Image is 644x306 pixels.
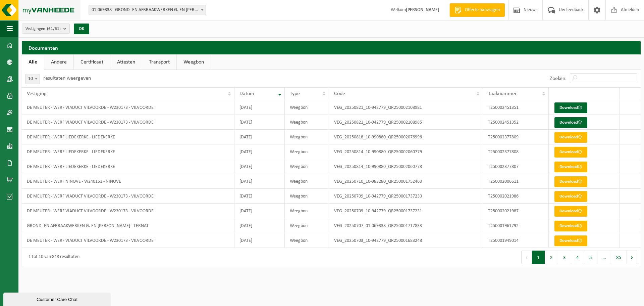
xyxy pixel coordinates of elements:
a: Download [554,176,587,187]
span: … [597,251,611,264]
a: Certificaat [74,54,110,70]
iframe: chat widget [3,291,112,306]
td: T250002377807 [483,159,549,174]
td: T250002377809 [483,130,549,144]
span: 10 [25,74,40,84]
td: Weegbon [285,100,329,115]
button: Next [627,251,637,264]
td: T250001949014 [483,233,549,248]
td: VEG_20250821_10-942779_QR250002108981 [329,100,483,115]
td: T250002377808 [483,144,549,159]
td: DE MEUTER - WERF VIADUCT VILVOORDE - W230173 - VILVOORDE [22,115,234,130]
td: [DATE] [234,204,285,218]
td: [DATE] [234,159,285,174]
span: Code [334,91,345,96]
td: DE MEUTER - WERF VIADUCT VILVOORDE - W230173 - VILVOORDE [22,233,234,248]
button: OK [74,24,89,34]
td: VEG_20250814_10-990880_QR250002060778 [329,159,483,174]
a: Download [554,221,587,231]
span: Vestiging [27,91,47,96]
td: [DATE] [234,233,285,248]
a: Download [554,162,587,172]
td: Weegbon [285,218,329,233]
a: Download [554,132,587,143]
a: Transport [142,54,176,70]
td: Weegbon [285,233,329,248]
td: T250002451352 [483,115,549,130]
h2: Documenten [22,41,641,54]
a: Download [554,147,587,158]
td: VEG_20250707_01-069338_QR250001717833 [329,218,483,233]
a: Attesten [110,54,142,70]
span: Datum [239,91,254,96]
span: Offerte aanvragen [463,7,501,13]
button: 4 [571,251,584,264]
td: VEG_20250710_10-983280_QR250001752463 [329,174,483,189]
span: 01-069338 - GROND- EN AFBRAAKWERKEN G. EN A. DE MEUTER - TERNAT [89,5,206,15]
button: 2 [545,251,558,264]
td: VEG_20250818_10-990880_QR250002076996 [329,130,483,144]
td: Weegbon [285,115,329,130]
td: T250002451351 [483,100,549,115]
td: T250002021987 [483,204,549,218]
strong: [PERSON_NAME] [406,7,439,12]
td: DE MEUTER - WERF NINOVE - W240151 - NINOVE [22,174,234,189]
label: Zoeken: [550,76,567,81]
td: T250001961792 [483,218,549,233]
span: Type [290,91,300,96]
a: Download [554,191,587,202]
count: (61/61) [47,27,61,31]
td: DE MEUTER - WERF LIEDEKERKE - LIEDEKERKE [22,144,234,159]
label: resultaten weergeven [43,76,91,81]
button: Previous [521,251,532,264]
td: [DATE] [234,218,285,233]
button: 3 [558,251,571,264]
a: Download [554,117,587,128]
td: [DATE] [234,144,285,159]
td: VEG_20250814_10-990880_QR250002060779 [329,144,483,159]
td: Weegbon [285,174,329,189]
td: Weegbon [285,144,329,159]
td: DE MEUTER - WERF VIADUCT VILVOORDE - W230173 - VILVOORDE [22,189,234,204]
td: [DATE] [234,174,285,189]
a: Download [554,206,587,217]
td: VEG_20250709_10-942779_QR250001737230 [329,189,483,204]
a: Offerte aanvragen [449,3,505,17]
div: 1 tot 10 van 848 resultaten [25,251,79,263]
td: Weegbon [285,130,329,144]
a: Alle [22,54,44,70]
a: Download [554,235,587,246]
td: T250002021986 [483,189,549,204]
span: Taaknummer [488,91,517,96]
a: Weegbon [177,54,211,70]
td: [DATE] [234,189,285,204]
button: 85 [611,251,627,264]
button: 1 [532,251,545,264]
a: Andere [44,54,73,70]
button: Vestigingen(61/61) [22,24,70,34]
a: Download [554,102,587,113]
td: Weegbon [285,189,329,204]
span: Vestigingen [25,24,61,34]
span: 10 [25,74,40,84]
td: [DATE] [234,115,285,130]
td: Weegbon [285,204,329,218]
td: [DATE] [234,100,285,115]
td: VEG_20250709_10-942779_QR250001737231 [329,204,483,218]
button: 5 [584,251,597,264]
span: 01-069338 - GROND- EN AFBRAAKWERKEN G. EN A. DE MEUTER - TERNAT [89,5,206,15]
td: DE MEUTER - WERF VIADUCT VILVOORDE - W230173 - VILVOORDE [22,100,234,115]
td: [DATE] [234,130,285,144]
td: DE MEUTER - WERF VIADUCT VILVOORDE - W230173 - VILVOORDE [22,204,234,218]
td: VEG_20250703_10-942779_QR250001683248 [329,233,483,248]
td: DE MEUTER - WERF LIEDEKERKE - LIEDEKERKE [22,130,234,144]
td: T250002006611 [483,174,549,189]
td: DE MEUTER - WERF LIEDEKERKE - LIEDEKERKE [22,159,234,174]
td: Weegbon [285,159,329,174]
td: GROND- EN AFBRAAKWERKEN G. EN [PERSON_NAME] - TERNAT [22,218,234,233]
td: VEG_20250821_10-942779_QR250002108985 [329,115,483,130]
